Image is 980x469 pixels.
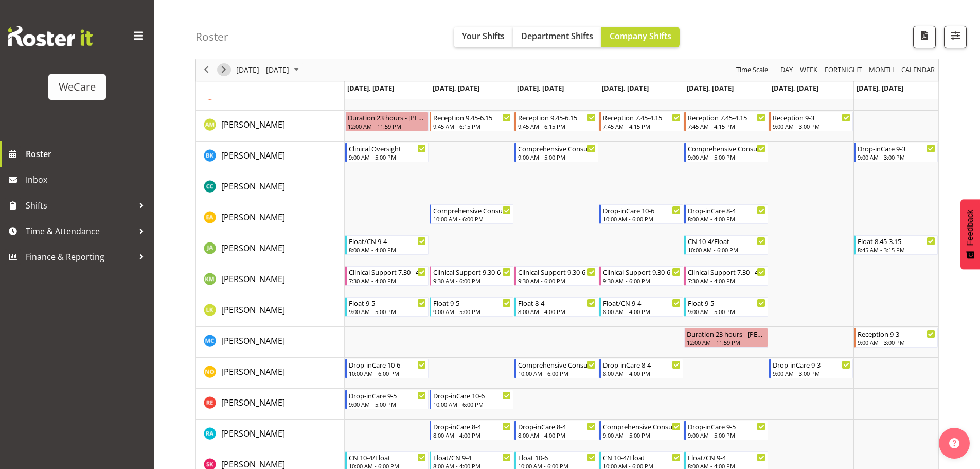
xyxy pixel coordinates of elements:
[521,30,593,42] span: Department Shifts
[858,153,935,161] div: 9:00 AM - 3:00 PM
[779,64,795,77] button: Timeline Day
[518,421,596,431] div: Drop-inCare 8-4
[8,26,93,46] img: Rosterit website logo
[26,146,149,162] span: Roster
[430,297,513,317] div: Liandy Kritzinger"s event - Float 9-5 Begin From Tuesday, September 9, 2025 at 9:00:00 AM GMT+12:...
[688,153,765,161] div: 9:00 AM - 5:00 PM
[215,59,233,81] div: next period
[26,223,134,239] span: Time & Attendance
[854,143,938,162] div: Brian Ko"s event - Drop-inCare 9-3 Begin From Sunday, September 14, 2025 at 9:00:00 AM GMT+12:00 ...
[684,143,768,162] div: Brian Ko"s event - Comprehensive Consult 9-5 Begin From Friday, September 12, 2025 at 9:00:00 AM ...
[518,267,596,277] div: Clinical Support 9.30-6
[960,199,980,269] button: Feedback - Show survey
[684,204,768,224] div: Ena Advincula"s event - Drop-inCare 8-4 Begin From Friday, September 12, 2025 at 8:00:00 AM GMT+1...
[688,236,765,246] div: CN 10-4/Float
[221,366,285,378] a: [PERSON_NAME]
[599,204,683,224] div: Ena Advincula"s event - Drop-inCare 10-6 Begin From Thursday, September 11, 2025 at 10:00:00 AM G...
[221,242,285,254] span: [PERSON_NAME]
[196,296,345,327] td: Liandy Kritzinger resource
[221,427,285,440] a: [PERSON_NAME]
[735,64,769,77] span: Time Scale
[518,112,596,123] div: Reception 9.45-6.15
[233,59,305,81] div: September 08 - 14, 2025
[349,400,426,408] div: 9:00 AM - 5:00 PM
[221,273,285,285] a: [PERSON_NAME]
[221,273,285,285] span: [PERSON_NAME]
[966,210,975,246] span: Feedback
[433,452,511,462] div: Float/CN 9-4
[221,149,285,162] a: [PERSON_NAME]
[349,267,426,277] div: Clinical Support 7.30 - 4
[603,122,681,130] div: 7:45 AM - 4:15 PM
[433,83,479,93] span: [DATE], [DATE]
[773,112,850,123] div: Reception 9-3
[603,369,681,377] div: 8:00 AM - 4:00 PM
[913,26,936,48] button: Download a PDF of the roster according to the set date range.
[684,235,768,255] div: Jane Arps"s event - CN 10-4/Float Begin From Friday, September 12, 2025 at 10:00:00 AM GMT+12:00 ...
[349,246,426,254] div: 8:00 AM - 4:00 PM
[221,335,285,347] a: [PERSON_NAME]
[349,452,426,462] div: CN 10-4/Float
[221,428,285,439] span: [PERSON_NAME]
[518,452,596,462] div: Float 10-6
[684,297,768,317] div: Liandy Kritzinger"s event - Float 9-5 Begin From Friday, September 12, 2025 at 9:00:00 AM GMT+12:...
[221,304,285,316] a: [PERSON_NAME]
[688,215,765,223] div: 8:00 AM - 4:00 PM
[688,143,765,153] div: Comprehensive Consult 9-5
[867,64,896,77] button: Timeline Month
[345,297,429,317] div: Liandy Kritzinger"s event - Float 9-5 Begin From Monday, September 8, 2025 at 9:00:00 AM GMT+12:0...
[196,234,345,265] td: Jane Arps resource
[454,27,513,47] button: Your Shifts
[610,30,671,42] span: Company Shifts
[684,266,768,286] div: Kishendri Moodley"s event - Clinical Support 7.30 - 4 Begin From Friday, September 12, 2025 at 7:...
[345,359,429,378] div: Natasha Ottley"s event - Drop-inCare 10-6 Begin From Monday, September 8, 2025 at 10:00:00 AM GMT...
[221,304,285,316] span: [PERSON_NAME]
[349,307,426,316] div: 9:00 AM - 5:00 PM
[858,236,935,246] div: Float 8.45-3.15
[196,142,345,172] td: Brian Ko resource
[687,328,765,339] div: Duration 23 hours - [PERSON_NAME]
[603,307,681,316] div: 8:00 AM - 4:00 PM
[688,122,765,130] div: 7:45 AM - 4:15 PM
[688,205,765,215] div: Drop-inCare 8-4
[514,266,598,286] div: Kishendri Moodley"s event - Clinical Support 9.30-6 Begin From Wednesday, September 10, 2025 at 9...
[196,172,345,203] td: Charlotte Courtney resource
[433,421,511,431] div: Drop-inCare 8-4
[196,327,345,358] td: Mary Childs resource
[349,236,426,246] div: Float/CN 9-4
[517,83,564,93] span: [DATE], [DATE]
[221,366,285,377] span: [PERSON_NAME]
[518,431,596,439] div: 8:00 AM - 4:00 PM
[513,27,601,47] button: Department Shifts
[347,83,394,93] span: [DATE], [DATE]
[518,276,596,285] div: 9:30 AM - 6:00 PM
[433,298,511,308] div: Float 9-5
[900,64,936,77] span: calendar
[221,118,285,131] a: [PERSON_NAME]
[348,122,426,130] div: 12:00 AM - 11:59 PM
[603,267,681,277] div: Clinical Support 9.30-6
[858,246,935,254] div: 8:45 AM - 3:15 PM
[235,64,290,77] span: [DATE] - [DATE]
[26,198,134,213] span: Shifts
[349,359,426,370] div: Drop-inCare 10-6
[602,83,649,93] span: [DATE], [DATE]
[688,246,765,254] div: 10:00 AM - 6:00 PM
[599,421,683,440] div: Rachna Anderson"s event - Comprehensive Consult 9-5 Begin From Thursday, September 11, 2025 at 9:...
[772,83,818,93] span: [DATE], [DATE]
[854,235,938,255] div: Jane Arps"s event - Float 8.45-3.15 Begin From Sunday, September 14, 2025 at 8:45:00 AM GMT+12:00...
[603,112,681,123] div: Reception 7.45-4.15
[518,359,596,370] div: Comprehensive Consult 10-6
[433,215,511,223] div: 10:00 AM - 6:00 PM
[59,79,96,95] div: WeCare
[684,328,768,348] div: Mary Childs"s event - Duration 23 hours - Mary Childs Begin From Friday, September 12, 2025 at 12...
[687,338,765,346] div: 12:00 AM - 11:59 PM
[824,64,863,77] span: Fortnight
[599,112,683,131] div: Antonia Mao"s event - Reception 7.45-4.15 Begin From Thursday, September 11, 2025 at 7:45:00 AM G...
[345,390,429,409] div: Rachel Els"s event - Drop-inCare 9-5 Begin From Monday, September 8, 2025 at 9:00:00 AM GMT+12:00...
[349,143,426,153] div: Clinical Oversight
[603,276,681,285] div: 9:30 AM - 6:00 PM
[518,122,596,130] div: 9:45 AM - 6:15 PM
